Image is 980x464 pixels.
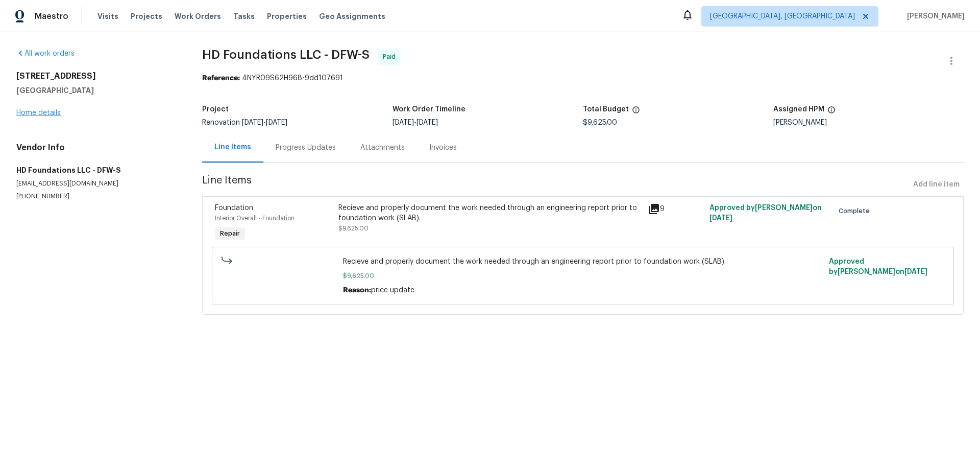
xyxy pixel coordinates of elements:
h5: Assigned HPM [773,106,824,113]
span: - [242,119,287,126]
h5: Total Budget [583,106,629,113]
span: [GEOGRAPHIC_DATA], [GEOGRAPHIC_DATA] [710,11,855,21]
span: Work Orders [175,11,221,21]
span: Foundation [215,204,253,212]
h5: [GEOGRAPHIC_DATA] [16,85,178,96]
span: price update [371,287,414,294]
span: Complete [839,206,874,216]
span: [DATE] [709,215,732,222]
div: Attachments [360,143,405,153]
span: Recieve and properly document the work needed through an engineering report prior to foundation w... [343,257,823,267]
span: Visits [97,11,118,21]
span: Repair [216,228,244,239]
span: HD Foundations LLC - DFW-S [202,49,370,61]
span: Renovation [202,119,287,126]
div: Invoices [429,143,457,153]
p: [PHONE_NUMBER] [16,192,178,201]
a: All work orders [16,50,75,57]
span: [DATE] [242,119,263,126]
span: Geo Assignments [319,11,385,21]
span: Paid [383,52,400,62]
span: [DATE] [393,119,414,126]
span: [DATE] [416,119,438,126]
div: 4NYR09S62H968-9dd107691 [202,73,964,83]
span: Projects [131,11,162,21]
span: $9,625.00 [343,271,823,281]
span: [DATE] [904,268,927,275]
div: Recieve and properly document the work needed through an engineering report prior to foundation w... [338,203,642,223]
span: Maestro [35,11,68,21]
span: [DATE] [266,119,287,126]
span: Approved by [PERSON_NAME] on [709,204,822,222]
span: Line Items [202,175,909,194]
span: [PERSON_NAME] [903,11,965,21]
span: Properties [267,11,307,21]
h5: HD Foundations LLC - DFW-S [16,165,178,175]
h5: Work Order Timeline [393,106,465,113]
span: Tasks [233,13,255,20]
h2: [STREET_ADDRESS] [16,71,178,81]
div: 9 [648,203,703,215]
span: The hpm assigned to this work order. [827,106,836,119]
span: Approved by [PERSON_NAME] on [829,258,927,275]
div: Line Items [214,142,251,152]
h4: Vendor Info [16,143,178,153]
span: - [393,119,438,126]
div: Progress Updates [276,143,336,153]
span: The total cost of line items that have been proposed by Opendoor. This sum includes line items th... [632,106,640,119]
b: Reference: [202,75,240,82]
a: Home details [16,109,61,117]
span: $9,625.00 [338,225,369,231]
div: [PERSON_NAME] [773,119,964,126]
span: Interior Overall - Foundation [215,215,295,221]
h5: Project [202,106,229,113]
span: Reason: [343,287,371,294]
span: $9,625.00 [583,119,617,126]
p: [EMAIL_ADDRESS][DOMAIN_NAME] [16,179,178,188]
